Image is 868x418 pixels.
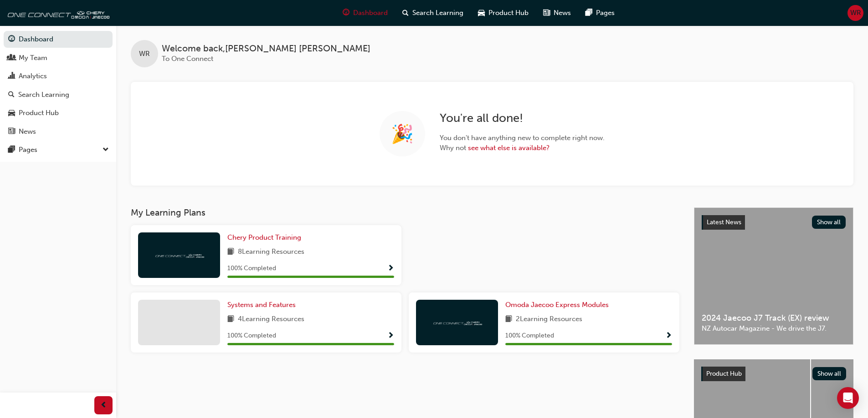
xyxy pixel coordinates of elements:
[4,141,113,158] button: Pages
[440,143,605,153] span: Why not
[702,313,846,323] span: 2024 Jaecoo J7 Track (EX) review
[395,4,471,22] a: search-iconSearch Learning
[554,8,571,18] span: News
[468,144,550,152] a: see what else is available?
[227,263,276,274] span: 100 % Completed
[850,8,861,18] span: WR
[8,72,15,81] span: chart-icon
[4,86,113,103] a: Search Learning
[5,4,109,22] img: oneconnect
[162,55,213,63] span: To One Connect
[100,400,107,411] span: prev-icon
[154,251,204,259] img: oneconnect
[8,35,15,44] span: guage-icon
[387,330,394,342] button: Show Progress
[227,247,234,258] span: book-icon
[837,387,859,409] div: Open Intercom Messenger
[8,109,15,117] span: car-icon
[4,29,113,141] button: DashboardMy TeamAnalyticsSearch LearningProduct HubNews
[19,108,59,118] div: Product Hub
[812,367,847,380] button: Show all
[19,53,47,63] div: My Team
[19,71,47,81] div: Analytics
[227,331,276,341] span: 100 % Completed
[139,49,150,59] span: WR
[4,31,113,48] a: Dashboard
[238,247,304,258] span: 8 Learning Resources
[387,263,394,274] button: Show Progress
[701,367,846,381] a: Product HubShow all
[543,7,550,19] span: news-icon
[4,123,113,140] a: News
[227,314,234,325] span: book-icon
[353,8,388,18] span: Dashboard
[536,4,578,22] a: news-iconNews
[471,4,536,22] a: car-iconProduct Hub
[19,126,36,137] div: News
[238,314,304,325] span: 4 Learning Resources
[162,44,370,54] span: Welcome back , [PERSON_NAME] [PERSON_NAME]
[505,301,609,309] span: Omoda Jaecoo Express Modules
[131,207,679,218] h3: My Learning Plans
[440,111,605,126] h2: You're all done!
[227,301,296,309] span: Systems and Features
[227,300,299,310] a: Systems and Features
[343,7,349,19] span: guage-icon
[707,218,741,226] span: Latest News
[8,54,15,62] span: people-icon
[702,215,846,230] a: Latest NewsShow all
[665,332,672,340] span: Show Progress
[18,90,69,100] div: Search Learning
[478,7,485,19] span: car-icon
[596,8,615,18] span: Pages
[412,8,463,18] span: Search Learning
[8,91,15,99] span: search-icon
[8,128,15,136] span: news-icon
[440,133,605,143] span: You don't have anything new to complete right now.
[812,216,846,229] button: Show all
[505,314,512,325] span: book-icon
[505,331,554,341] span: 100 % Completed
[227,233,301,242] span: Chery Product Training
[516,314,582,325] span: 2 Learning Resources
[665,330,672,342] button: Show Progress
[847,5,863,21] button: WR
[488,8,529,18] span: Product Hub
[706,370,742,378] span: Product Hub
[335,4,395,22] a: guage-iconDashboard
[4,105,113,121] a: Product Hub
[391,129,414,139] span: 🎉
[19,145,37,155] div: Pages
[694,207,853,345] a: Latest NewsShow all2024 Jaecoo J7 Track (EX) reviewNZ Autocar Magazine - We drive the J7.
[103,144,109,156] span: down-icon
[702,323,846,334] span: NZ Autocar Magazine - We drive the J7.
[4,68,113,85] a: Analytics
[8,146,15,154] span: pages-icon
[227,232,305,243] a: Chery Product Training
[586,7,592,19] span: pages-icon
[402,7,409,19] span: search-icon
[4,50,113,66] a: My Team
[432,318,482,327] img: oneconnect
[387,265,394,273] span: Show Progress
[505,300,612,310] a: Omoda Jaecoo Express Modules
[387,332,394,340] span: Show Progress
[578,4,622,22] a: pages-iconPages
